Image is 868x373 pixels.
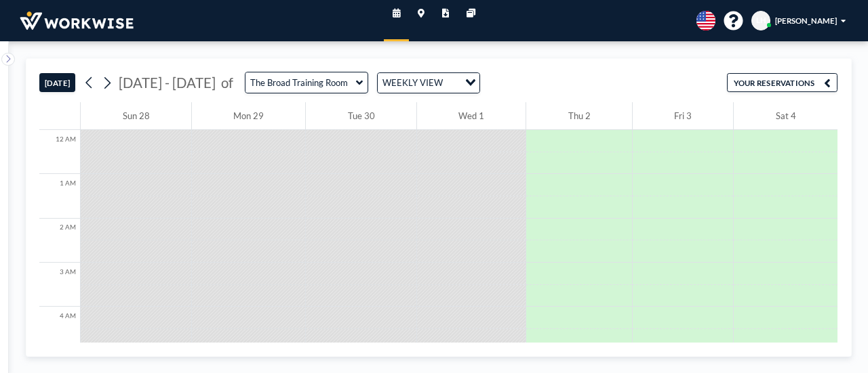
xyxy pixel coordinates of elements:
[39,263,80,307] div: 3 AM
[417,102,526,130] div: Wed 1
[221,74,233,92] span: of
[734,102,837,130] div: Sat 4
[380,76,446,91] span: WEEKLY VIEW
[81,102,191,130] div: Sun 28
[727,73,837,92] button: YOUR RESERVATIONS
[39,130,80,174] div: 12 AM
[39,307,80,351] div: 4 AM
[245,72,356,93] input: The Broad Training Room
[39,174,80,218] div: 1 AM
[306,102,416,130] div: Tue 30
[447,76,457,91] input: Search for option
[378,73,479,93] div: Search for option
[39,219,80,263] div: 2 AM
[775,16,837,25] span: [PERSON_NAME]
[192,102,306,130] div: Mon 29
[633,102,734,130] div: Fri 3
[119,74,216,91] span: [DATE] - [DATE]
[39,73,75,92] button: [DATE]
[18,9,136,32] img: organization-logo
[756,16,766,25] span: LH
[526,102,632,130] div: Thu 2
